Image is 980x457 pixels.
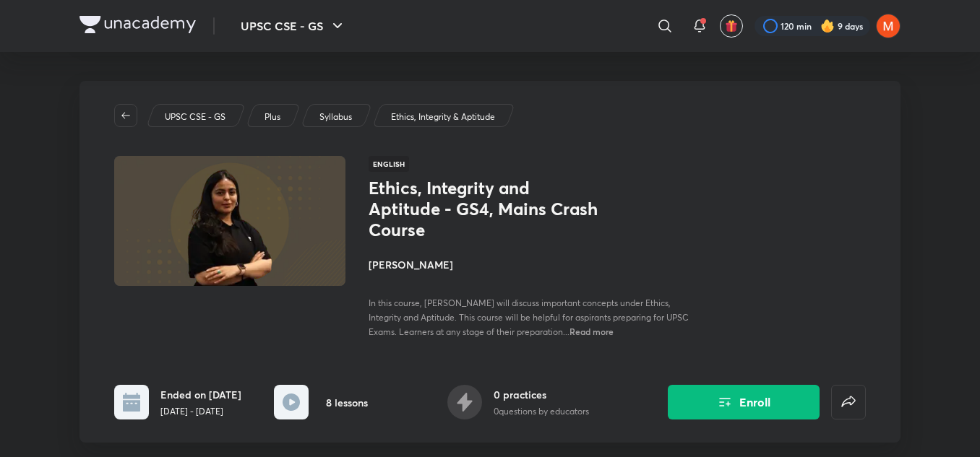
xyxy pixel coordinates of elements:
[262,110,283,123] a: Plus
[232,12,355,40] button: UPSC CSE - GS
[160,387,241,402] h6: Ended on [DATE]
[494,405,589,418] p: 0 questions by educators
[391,110,495,123] p: Ethics, Integrity & Aptitude
[876,14,901,38] img: Farhana Solanki
[494,387,589,402] h6: 0 practices
[389,110,498,123] a: Ethics, Integrity & Aptitude
[163,110,228,123] a: UPSC CSE - GS
[79,16,196,37] a: Company Logo
[319,110,352,123] p: Syllabus
[369,297,689,337] span: In this course, [PERSON_NAME] will discuss important concepts under Ethics, Integrity and Aptitud...
[165,110,225,123] p: UPSC CSE - GS
[668,385,820,419] button: Enroll
[326,395,368,410] h6: 8 lessons
[369,178,605,240] h1: Ethics, Integrity and Aptitude - GS4, Mains Crash Course
[369,156,409,172] span: English
[160,405,241,418] p: [DATE] - [DATE]
[720,14,743,38] button: avatar
[265,110,280,123] p: Plus
[79,16,196,33] img: Company Logo
[831,385,866,419] button: false
[317,110,355,123] a: Syllabus
[569,326,614,337] span: Read more
[820,19,835,33] img: streak
[112,154,348,287] img: Thumbnail
[725,19,738,32] img: avatar
[369,257,692,272] h4: [PERSON_NAME]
